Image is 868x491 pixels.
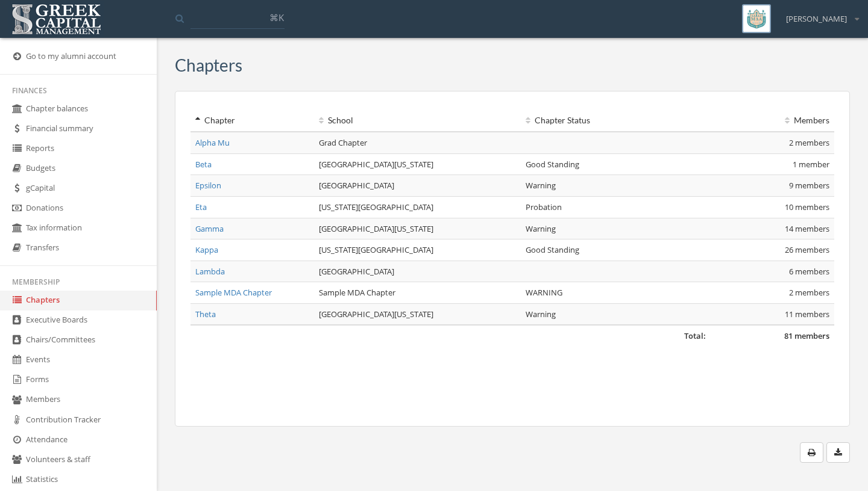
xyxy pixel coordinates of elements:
[521,218,711,239] td: Warning
[793,159,829,170] span: 1 member
[521,196,711,218] td: Probation
[521,239,711,261] td: Good Standing
[789,180,829,191] span: 9 members
[526,114,706,126] div: Chapter Status
[314,196,520,218] td: [US_STATE][GEOGRAPHIC_DATA]
[195,114,309,126] div: Chapter
[786,13,847,25] span: [PERSON_NAME]
[785,309,829,320] span: 11 members
[789,287,829,298] span: 2 members
[521,175,711,197] td: Warning
[195,244,218,255] a: Kappa
[195,266,225,277] a: Lambda
[314,303,520,325] td: [GEOGRAPHIC_DATA][US_STATE]
[195,287,272,298] a: Sample MDA Chapter
[785,223,829,234] span: 14 members
[195,202,207,212] a: Eta
[190,325,711,347] td: Total:
[784,330,829,341] span: 81 members
[195,137,230,148] a: Alpha Mu
[789,266,829,277] span: 6 members
[269,11,284,23] span: ⌘K
[195,180,221,191] a: Epsilon
[789,137,829,148] span: 2 members
[785,202,829,212] span: 10 members
[195,159,212,170] a: Beta
[195,309,216,320] a: Theta
[521,303,711,325] td: Warning
[314,239,520,261] td: [US_STATE][GEOGRAPHIC_DATA]
[314,175,520,197] td: [GEOGRAPHIC_DATA]
[314,218,520,239] td: [GEOGRAPHIC_DATA][US_STATE]
[785,244,829,255] span: 26 members
[314,282,520,304] td: Sample MDA Chapter
[314,153,520,175] td: [GEOGRAPHIC_DATA][US_STATE]
[175,56,242,75] h3: Chapters
[314,132,520,153] td: Grad Chapter
[521,282,711,304] td: WARNING
[319,114,515,126] div: School
[778,4,859,25] div: [PERSON_NAME]
[715,114,829,126] div: Members
[314,261,520,282] td: [GEOGRAPHIC_DATA]
[195,223,224,234] a: Gamma
[521,153,711,175] td: Good Standing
